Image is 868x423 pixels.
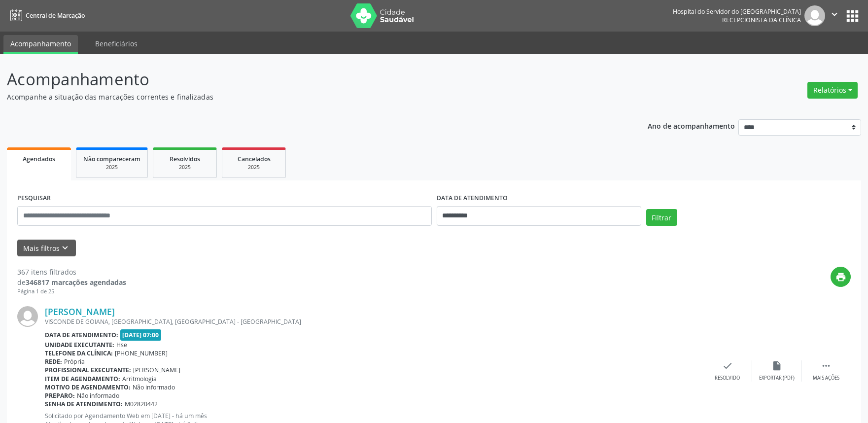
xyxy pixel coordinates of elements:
[77,391,119,400] span: Não informado
[26,11,85,20] span: Central de Marcação
[722,360,733,371] i: check
[120,329,162,341] span: [DATE] 07:00
[116,341,127,349] span: Hse
[45,383,131,391] b: Motivo de agendamento:
[825,5,844,26] button: 
[45,341,114,349] b: Unidade executante:
[45,391,75,400] b: Preparo:
[45,357,62,366] b: Rede:
[829,9,840,20] i: 
[771,360,782,371] i: insert_drive_file
[23,155,55,163] span: Agendados
[45,349,113,357] b: Telefone da clínica:
[7,92,605,102] p: Acompanhe a situação das marcações correntes e finalizadas
[722,16,801,24] span: Recepcionista da clínica
[673,7,801,16] div: Hospital do Servidor do [GEOGRAPHIC_DATA]
[83,164,140,171] div: 2025
[115,349,168,357] span: [PHONE_NUMBER]
[759,375,795,382] div: Exportar (PDF)
[3,35,78,54] a: Acompanhamento
[835,272,846,282] i: print
[831,267,851,287] button: print
[646,209,677,226] button: Filtrar
[45,366,131,374] b: Profissional executante:
[813,375,839,382] div: Mais ações
[45,331,118,339] b: Data de atendimento:
[133,366,180,374] span: [PERSON_NAME]
[17,277,126,287] div: de
[125,400,158,408] span: M02820442
[17,306,38,327] img: img
[122,375,157,383] span: Arritmologia
[7,67,605,92] p: Acompanhamento
[26,278,126,287] strong: 346817 marcações agendadas
[7,7,85,24] a: Central de Marcação
[45,306,115,317] a: [PERSON_NAME]
[715,375,740,382] div: Resolvido
[17,240,76,257] button: Mais filtroskeyboard_arrow_down
[45,317,703,326] div: VISCONDE DE GOIANA, [GEOGRAPHIC_DATA], [GEOGRAPHIC_DATA] - [GEOGRAPHIC_DATA]
[238,155,271,163] span: Cancelados
[807,82,858,99] button: Relatórios
[64,357,85,366] span: Própria
[844,7,861,25] button: apps
[160,164,209,171] div: 2025
[17,191,51,206] label: PESQUISAR
[83,155,140,163] span: Não compareceram
[17,287,126,296] div: Página 1 de 25
[45,375,120,383] b: Item de agendamento:
[648,119,735,132] p: Ano de acompanhamento
[133,383,175,391] span: Não informado
[437,191,508,206] label: DATA DE ATENDIMENTO
[88,35,144,52] a: Beneficiários
[45,400,123,408] b: Senha de atendimento:
[229,164,278,171] div: 2025
[60,243,70,253] i: keyboard_arrow_down
[804,5,825,26] img: img
[170,155,200,163] span: Resolvidos
[821,360,832,371] i: 
[17,267,126,277] div: 367 itens filtrados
